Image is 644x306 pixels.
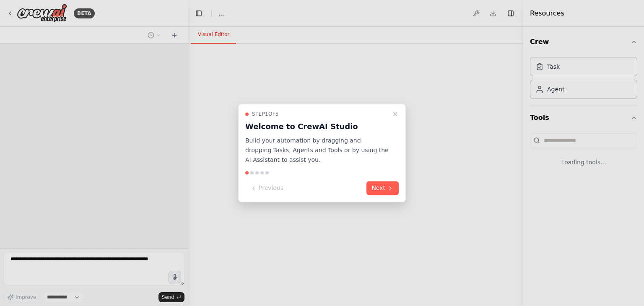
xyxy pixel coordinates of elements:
button: Next [366,182,399,195]
button: Hide left sidebar [193,8,205,19]
p: Build your automation by dragging and dropping Tasks, Agents and Tools or by using the AI Assista... [245,136,389,164]
button: Close walkthrough [390,109,400,119]
span: Step 1 of 5 [252,111,279,117]
h3: Welcome to CrewAI Studio [245,121,389,132]
button: Previous [245,182,288,195]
